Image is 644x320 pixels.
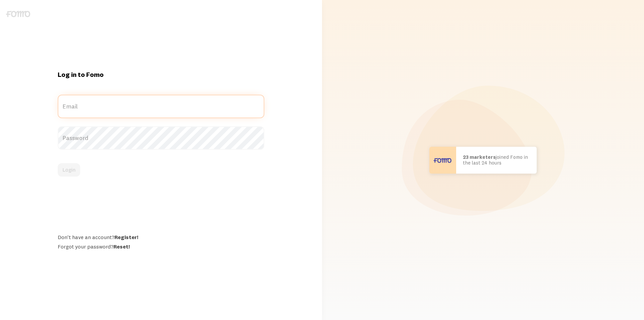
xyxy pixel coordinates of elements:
div: Don't have an account? [58,234,264,240]
p: joined Fomo in the last 24 hours [463,154,530,166]
label: Password [58,126,264,150]
label: Email [58,95,264,118]
b: 23 marketers [463,154,496,160]
a: Register! [114,234,138,240]
img: fomo-logo-gray-b99e0e8ada9f9040e2984d0d95b3b12da0074ffd48d1e5cb62ac37fc77b0b268.svg [6,11,30,17]
a: Reset! [113,243,130,250]
div: Forgot your password? [58,243,264,250]
h1: Log in to Fomo [58,70,264,79]
img: User avatar [429,147,456,174]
